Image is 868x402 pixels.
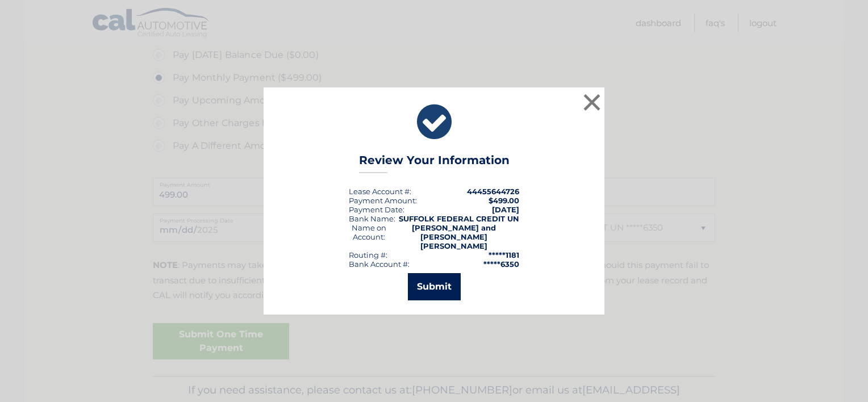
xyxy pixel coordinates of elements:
div: : [349,205,404,214]
span: [DATE] [492,205,519,214]
div: Bank Account #: [349,259,410,269]
strong: [PERSON_NAME] and [PERSON_NAME] [PERSON_NAME] [412,223,496,250]
span: $499.00 [489,196,519,205]
div: Routing #: [349,250,387,259]
button: Submit [408,273,461,300]
strong: 44455644726 [467,187,519,196]
div: Name on Account: [349,223,389,250]
span: Payment Date [349,205,403,214]
strong: SUFFOLK FEDERAL CREDIT UN [399,214,519,223]
h3: Review Your Information [359,153,510,173]
div: Payment Amount: [349,196,417,205]
button: × [581,91,603,114]
div: Lease Account #: [349,187,411,196]
div: Bank Name: [349,214,395,223]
